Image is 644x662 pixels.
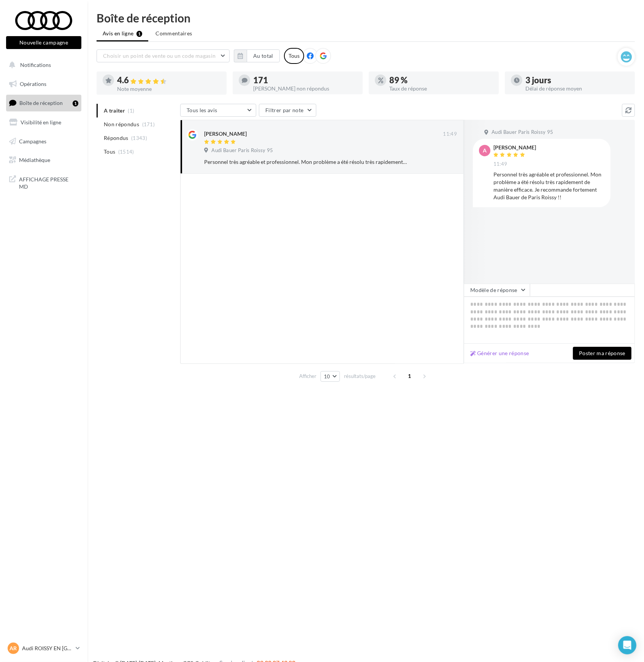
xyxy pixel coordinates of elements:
a: AR Audi ROISSY EN [GEOGRAPHIC_DATA] [6,641,81,656]
div: [PERSON_NAME] [493,145,536,150]
div: Taux de réponse [389,86,493,91]
button: Au total [247,49,280,62]
a: Visibilité en ligne [5,114,83,130]
button: Notifications [5,57,80,73]
span: (171) [142,121,155,127]
div: Boîte de réception [97,12,635,24]
button: Modèle de réponse [464,284,530,297]
span: Boîte de réception [19,100,63,106]
div: Personnel très agréable et professionnel. Mon problème a été résolu très rapidement de manière ef... [493,171,604,201]
button: Tous les avis [180,104,256,117]
span: (1514) [118,149,134,155]
span: Choisir un point de vente ou un code magasin [103,52,216,59]
div: 1 [73,100,78,106]
span: Tous [104,148,115,156]
button: Filtrer par note [259,104,316,117]
span: Opérations [20,81,46,87]
span: AR [10,645,17,652]
p: Audi ROISSY EN [GEOGRAPHIC_DATA] [22,645,73,652]
div: Personnel très agréable et professionnel. Mon problème a été résolu très rapidement de manière ef... [204,158,408,166]
div: Note moyenne [117,86,220,92]
div: 171 [253,76,357,84]
div: 4.6 [117,76,220,85]
span: résultats/page [344,373,376,380]
div: 89 % [389,76,493,84]
div: Tous [284,48,304,64]
a: Opérations [5,76,83,92]
span: AFFICHAGE PRESSE MD [19,174,78,191]
div: Délai de réponse moyen [525,86,629,91]
button: Générer une réponse [467,349,532,358]
span: Visibilité en ligne [21,119,61,125]
span: Médiathèque [19,157,50,163]
button: Au total [234,49,280,62]
span: Non répondus [104,121,139,128]
span: 11:49 [493,161,508,168]
a: AFFICHAGE PRESSE MD [5,171,83,194]
button: 10 [320,371,340,382]
span: A [483,147,487,154]
a: Campagnes [5,133,83,149]
span: Tous les avis [187,107,217,113]
a: Médiathèque [5,152,83,168]
span: Notifications [20,62,51,68]
span: 11:49 [443,131,457,138]
div: [PERSON_NAME] [204,130,247,138]
span: Commentaires [155,30,192,37]
span: 10 [324,373,330,379]
button: Poster ma réponse [573,347,631,360]
span: Audi Bauer Paris Roissy 95 [492,129,553,136]
span: 1 [404,370,416,382]
a: Boîte de réception1 [5,95,83,111]
span: Répondus [104,134,128,142]
div: [PERSON_NAME] non répondus [253,86,357,91]
div: Open Intercom Messenger [618,636,636,654]
span: Campagnes [19,138,46,144]
span: (1343) [131,135,147,141]
button: Nouvelle campagne [6,36,81,49]
button: Choisir un point de vente ou un code magasin [97,49,230,62]
div: 3 jours [525,76,629,84]
span: Audi Bauer Paris Roissy 95 [211,147,273,154]
span: Afficher [299,373,316,380]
